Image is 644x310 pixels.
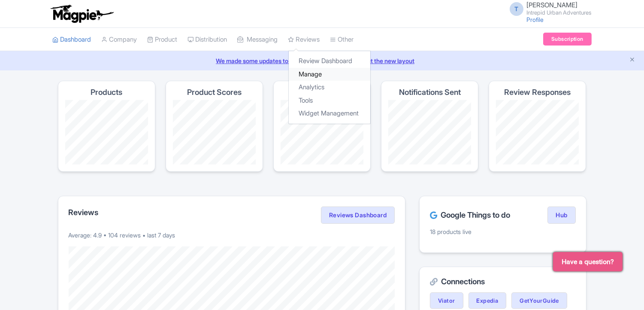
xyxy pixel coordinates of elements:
[289,81,370,94] a: Analytics
[527,10,592,15] small: Intrepid Urban Adventures
[527,16,544,23] a: Profile
[430,277,575,286] h2: Connections
[543,33,591,46] a: Subscription
[504,88,571,97] h4: Review Responses
[430,227,575,236] p: 18 products live
[629,55,635,65] button: Close announcement
[330,28,354,52] a: Other
[53,28,91,52] a: Dashboard
[289,94,370,107] a: Tools
[399,88,461,97] h4: Notifications Sent
[187,88,242,97] h4: Product Scores
[91,88,122,97] h4: Products
[430,211,510,219] h2: Google Things to do
[69,208,99,217] h2: Reviews
[321,207,395,224] a: Reviews Dashboard
[562,257,614,267] span: Have a question?
[527,1,578,9] span: [PERSON_NAME]
[553,252,623,271] button: Have a question?
[289,55,370,68] a: Review Dashboard
[505,2,592,15] a: T [PERSON_NAME] Intrepid Urban Adventures
[469,292,507,309] a: Expedia
[188,28,227,52] a: Distribution
[510,2,523,16] span: T
[69,231,395,240] p: Average: 4.9 • 104 reviews • last 7 days
[102,28,137,52] a: Company
[547,207,575,224] a: Hub
[289,68,370,81] a: Manage
[48,4,115,23] img: logo-ab69f6fb50320c5b225c76a69d11143b.png
[148,28,178,52] a: Product
[238,28,278,52] a: Messaging
[288,28,320,52] a: Reviews
[5,56,639,65] a: We made some updates to the platform. Read more about the new layout
[511,292,567,309] a: GetYourGuide
[430,292,463,309] a: Viator
[289,107,370,120] a: Widget Management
